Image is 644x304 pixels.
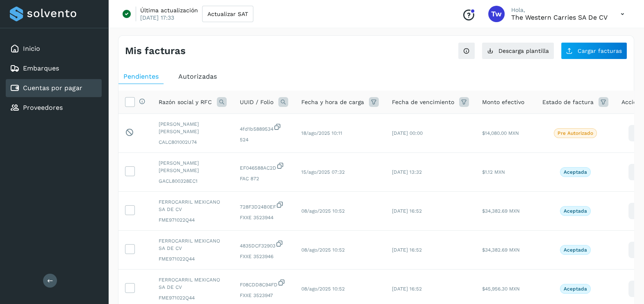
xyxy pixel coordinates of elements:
[392,286,422,292] span: [DATE] 16:52
[301,286,345,292] span: 08/ago/2025 10:52
[240,253,288,260] span: FXXE 3523946
[482,98,524,107] span: Monto efectivo
[240,175,288,182] span: FAC 872
[159,159,227,174] span: [PERSON_NAME] [PERSON_NAME]
[564,208,587,214] p: Aceptada
[6,40,102,58] div: Inicio
[159,177,227,185] span: GACL800328EC1
[301,98,364,107] span: Fecha y hora de carga
[301,208,345,214] span: 08/ago/2025 10:52
[240,98,273,107] span: UUID / Folio
[542,98,594,107] span: Estado de factura
[125,45,186,57] h4: Mis facturas
[159,120,227,135] span: [PERSON_NAME] [PERSON_NAME]
[564,247,587,253] p: Aceptada
[6,59,102,77] div: Embarques
[240,123,288,133] span: 4fd1b5889534
[511,7,608,14] p: Hola,
[392,98,454,107] span: Fecha de vencimiento
[178,73,217,80] span: Autorizadas
[511,14,608,21] p: The western carries SA de CV
[482,286,520,292] span: $45,956.30 MXN
[561,42,627,59] button: Cargar facturas
[578,48,622,54] span: Cargar facturas
[159,255,227,263] span: FME971022Q44
[159,216,227,224] span: FME971022Q44
[240,292,288,299] span: FXXE 3523947
[23,104,63,111] a: Proveedores
[159,98,212,107] span: Razón social y RFC
[558,130,593,136] p: Pre Autorizado
[240,214,288,221] span: FXXE 3523944
[159,198,227,213] span: FERROCARRIL MEXICANO SA DE CV
[301,169,345,175] span: 15/ago/2025 07:32
[140,7,198,14] p: Última actualización
[23,84,82,92] a: Cuentas por pagar
[482,247,520,253] span: $34,382.69 MXN
[202,6,253,22] button: Actualizar SAT
[159,237,227,252] span: FERROCARRIL MEXICANO SA DE CV
[23,64,59,72] a: Embarques
[392,247,422,253] span: [DATE] 16:52
[159,276,227,291] span: FERROCARRIL MEXICANO SA DE CV
[240,201,288,211] span: 728F3D24B0EF
[23,45,40,52] a: Inicio
[159,138,227,146] span: CALC801002U74
[123,73,159,80] span: Pendientes
[159,294,227,302] span: FME971022Q44
[301,247,345,253] span: 08/ago/2025 10:52
[482,169,505,175] span: $1.12 MXN
[140,14,174,21] p: [DATE] 17:33
[392,130,423,136] span: [DATE] 00:00
[240,162,288,172] span: EF046588AC2D
[482,130,519,136] span: $14,080.00 MXN
[240,279,288,288] span: F08CDD8C94FD
[6,99,102,117] div: Proveedores
[6,79,102,97] div: Cuentas por pagar
[564,286,587,292] p: Aceptada
[240,240,288,250] span: 4835DCF32903
[392,208,422,214] span: [DATE] 16:52
[240,136,288,143] span: 524
[482,42,554,59] button: Descarga plantilla
[564,169,587,175] p: Aceptada
[207,11,248,17] span: Actualizar SAT
[482,208,520,214] span: $34,382.69 MXN
[392,169,422,175] span: [DATE] 13:32
[301,130,342,136] span: 18/ago/2025 10:11
[498,48,549,54] span: Descarga plantilla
